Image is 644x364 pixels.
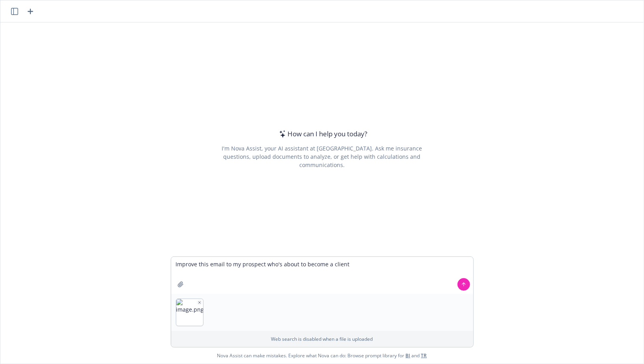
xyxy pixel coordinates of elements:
textarea: Improve this email to my prospect who's about to become a client [171,257,473,294]
div: I'm Nova Assist, your AI assistant at [GEOGRAPHIC_DATA]. Ask me insurance questions, upload docum... [211,144,433,169]
div: How can I help you today? [277,129,368,139]
a: BI [406,352,411,359]
img: image.png [176,299,203,326]
p: Web search is disabled when a file is uploaded [176,336,469,342]
span: Nova Assist can make mistakes. Explore what Nova can do: Browse prompt library for and [4,347,640,364]
a: TR [421,352,427,359]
